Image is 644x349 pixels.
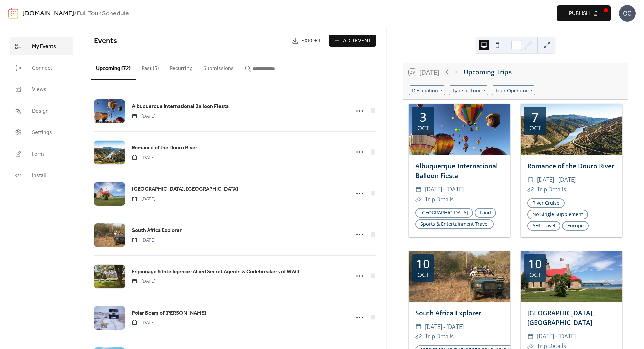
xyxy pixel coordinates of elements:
b: Full Tour Schedule [77,7,129,20]
span: [GEOGRAPHIC_DATA], [GEOGRAPHIC_DATA] [132,185,238,193]
button: Publish [557,5,611,21]
a: [GEOGRAPHIC_DATA], [GEOGRAPHIC_DATA] [132,185,238,194]
a: Install [10,166,73,184]
div: 10 [416,258,430,270]
span: Publish [569,10,590,18]
span: [DATE] - [DATE] [537,175,576,185]
span: [DATE] [132,195,155,203]
span: [DATE] [132,237,155,244]
div: Oct [417,272,429,278]
span: Add Event [343,37,371,45]
a: Connect [10,59,73,77]
span: Polar Bears of [PERSON_NAME] [132,309,206,317]
div: Oct [529,272,541,278]
span: [DATE] [132,319,155,326]
a: Trip Details [425,195,454,203]
a: [DOMAIN_NAME] [22,7,74,20]
span: Install [32,172,46,180]
a: Albuquerque International Balloon Fiesta [415,161,498,180]
div: CC [619,5,636,22]
a: Export [287,35,326,47]
a: Trip Details [425,332,454,340]
a: My Events [10,37,73,55]
button: Past (5) [136,54,164,79]
span: [DATE] - [DATE] [425,185,464,194]
a: South Africa Explorer [415,308,481,317]
a: Albuquerque International Balloon Fiesta [132,102,229,111]
span: Design [32,107,49,115]
a: Espionage & Intelligence: Allied Secret Agents & Codebreakers of WWII [132,268,299,276]
a: Design [10,102,73,120]
div: Oct [417,125,429,131]
span: Albuquerque International Balloon Fiesta [132,103,229,111]
span: Export [301,37,321,45]
button: Submissions [198,54,239,79]
span: [DATE] [132,113,155,120]
button: Add Event [329,35,376,47]
a: Form [10,145,73,163]
a: Romance of the Douro River [527,161,614,170]
a: South Africa Explorer [132,226,182,235]
button: Recurring [164,54,198,79]
div: 10 [528,258,542,270]
span: Romance of the Douro River [132,144,197,152]
span: Espionage & Intelligence: Allied Secret Agents & Codebreakers of WWII [132,268,299,276]
div: ​ [415,194,422,204]
span: Form [32,150,44,158]
button: Upcoming (72) [91,54,136,80]
a: Polar Bears of [PERSON_NAME] [132,309,206,318]
div: Upcoming Trips [464,67,512,77]
span: [DATE] [132,278,155,285]
div: Oct [529,125,541,131]
div: ​ [415,185,422,194]
div: 7 [532,111,539,123]
span: Connect [32,64,52,72]
a: Romance of the Douro River [132,144,197,152]
a: Settings [10,123,73,141]
div: ​ [527,175,534,185]
div: ​ [527,185,534,194]
span: [DATE] [132,154,155,161]
span: [DATE] - [DATE] [537,332,576,341]
a: [GEOGRAPHIC_DATA], [GEOGRAPHIC_DATA] [527,308,594,327]
div: 3 [420,111,427,123]
span: Views [32,86,46,94]
div: ​ [415,322,422,332]
a: Views [10,80,73,98]
img: logo [8,8,18,19]
b: / [74,7,77,20]
div: ​ [527,332,534,341]
span: [DATE] - [DATE] [425,322,464,332]
div: ​ [415,332,422,341]
span: Settings [32,129,52,137]
span: My Events [32,43,56,51]
a: Trip Details [537,185,566,193]
span: Events [94,34,117,48]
